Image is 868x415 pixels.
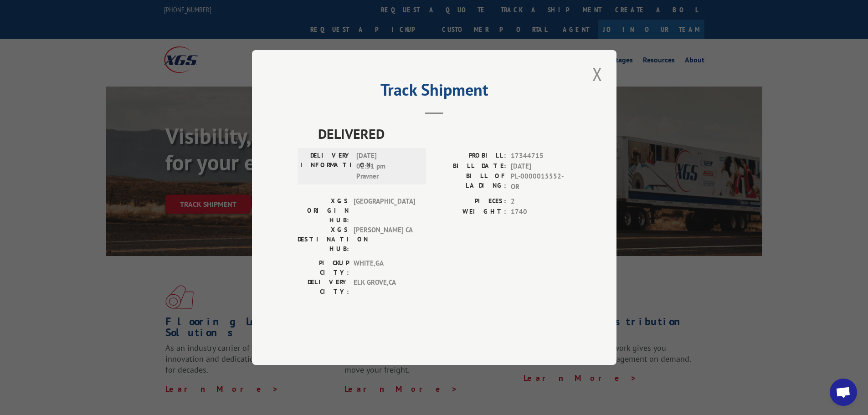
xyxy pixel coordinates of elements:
[318,123,571,144] span: DELIVERED
[434,151,506,161] label: PROBILL:
[434,207,506,217] label: WEIGHT:
[298,83,571,101] h2: Track Shipment
[511,207,571,217] span: 1740
[354,196,415,225] span: [GEOGRAPHIC_DATA]
[511,151,571,161] span: 17344715
[511,161,571,172] span: [DATE]
[298,225,349,254] label: XGS DESTINATION HUB:
[300,151,352,182] label: DELIVERY INFORMATION:
[434,171,506,192] label: BILL OF LADING:
[354,225,415,254] span: [PERSON_NAME] CA
[298,258,349,277] label: PICKUP CITY:
[298,277,349,297] label: DELIVERY CITY:
[298,196,349,225] label: XGS ORIGIN HUB:
[434,161,506,172] label: BILL DATE:
[511,171,571,192] span: PL-0000015552-OR
[356,151,418,182] span: [DATE] 02:51 pm Pravner
[590,61,605,87] button: Close modal
[434,196,506,207] label: PIECES:
[354,258,415,277] span: WHITE , GA
[354,277,415,297] span: ELK GROVE , CA
[830,379,857,406] a: Open chat
[511,196,571,207] span: 2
